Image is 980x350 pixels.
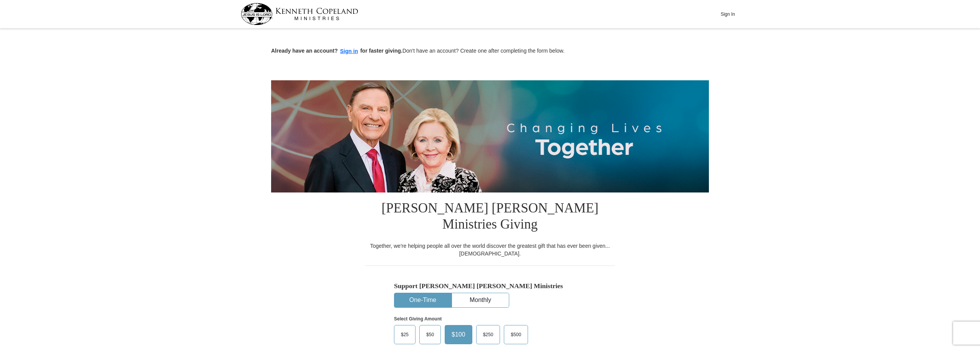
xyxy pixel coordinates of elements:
button: One-Time [394,293,451,307]
span: $25 [397,329,412,340]
strong: Select Giving Amount [394,316,442,322]
p: Don't have an account? Create one after completing the form below. [271,47,709,56]
div: Together, we're helping people all over the world discover the greatest gift that has ever been g... [365,242,615,257]
button: Monthly [452,293,509,307]
button: Sign in [338,47,361,56]
h1: [PERSON_NAME] [PERSON_NAME] Ministries Giving [365,192,615,242]
span: $100 [448,329,469,340]
span: $250 [479,329,497,340]
strong: Already have an account? for faster giving. [271,48,402,54]
span: $50 [422,329,438,340]
button: Sign In [716,8,739,20]
span: $500 [507,329,525,340]
img: kcm-header-logo.svg [241,3,358,25]
h5: Support [PERSON_NAME] [PERSON_NAME] Ministries [394,282,586,290]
